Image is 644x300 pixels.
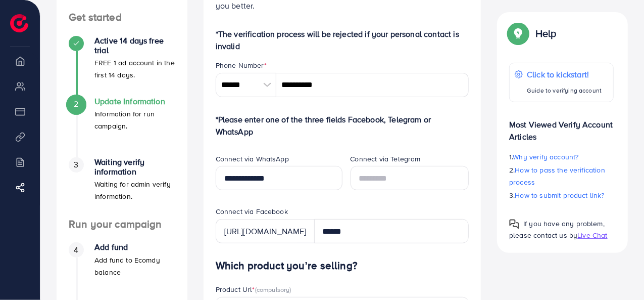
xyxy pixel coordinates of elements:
[216,60,267,70] label: Phone Number
[94,57,175,81] p: FREE 1 ad account in the first 14 days.
[57,218,187,231] h4: Run your campaign
[74,159,78,170] span: 3
[509,219,605,240] span: If you have any problem, please contact us by
[10,14,28,32] img: logo
[94,36,175,55] h4: Active 14 days free trial
[57,36,187,97] li: Active 14 days free trial
[216,260,469,272] h4: Which product you’re selling?
[57,157,187,218] li: Waiting verify information
[527,84,602,97] p: Guide to verifying account
[216,113,469,138] p: *Please enter one of the three fields Facebook, Telegram or WhatsApp
[509,165,605,187] span: How to pass the verification process
[94,254,175,278] p: Add fund to Ecomdy balance
[509,110,614,143] p: Most Viewed Verify Account Articles
[535,27,557,39] p: Help
[515,190,605,200] span: How to submit product link?
[216,284,291,294] label: Product Url
[94,157,175,177] h4: Waiting verify information
[74,244,78,256] span: 4
[216,154,289,164] label: Connect via WhatsApp
[57,97,187,157] li: Update Information
[509,219,519,229] img: Popup guide
[601,254,636,292] iframe: Chat
[216,219,315,243] div: [URL][DOMAIN_NAME]
[94,97,175,106] h4: Update Information
[74,98,78,110] span: 2
[94,178,175,202] p: Waiting for admin verify information.
[94,108,175,132] p: Information for run campaign.
[509,24,527,42] img: Popup guide
[351,154,421,164] label: Connect via Telegram
[57,11,187,24] h4: Get started
[509,189,614,201] p: 3.
[513,152,579,162] span: Why verify account?
[509,151,614,163] p: 1.
[577,230,607,240] span: Live Chat
[94,242,175,252] h4: Add fund
[509,164,614,188] p: 2.
[527,68,602,80] p: Click to kickstart!
[255,285,291,294] span: (compulsory)
[216,206,288,217] label: Connect via Facebook
[216,28,469,52] p: *The verification process will be rejected if your personal contact is invalid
